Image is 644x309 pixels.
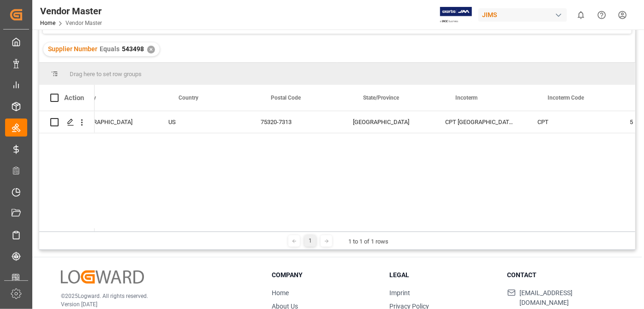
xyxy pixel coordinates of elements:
div: 75320-7313 [250,111,342,133]
span: Equals [100,45,119,53]
div: [GEOGRAPHIC_DATA] [342,111,434,133]
img: Logward Logo [61,270,144,284]
p: © 2025 Logward. All rights reserved. [61,292,249,300]
div: CPT [526,111,619,133]
a: Home [40,20,55,26]
span: [EMAIL_ADDRESS][DOMAIN_NAME] [519,288,614,308]
button: show 0 new notifications [571,5,591,25]
span: Incoterm [455,95,477,101]
div: US [168,112,239,133]
a: Home [272,289,289,297]
a: Imprint [390,289,411,297]
div: ✕ [147,46,155,53]
div: Action [64,94,84,102]
span: Postal Code [271,95,301,101]
div: Press SPACE to select this row. [39,111,95,133]
span: Supplier Number [48,45,97,53]
div: 1 [304,235,316,247]
h3: Contact [507,270,614,280]
button: Help Center [591,5,612,25]
button: JIMS [478,6,571,24]
div: JIMS [478,8,567,22]
span: State/Province [363,95,399,101]
div: CPT [GEOGRAPHIC_DATA] [GEOGRAPHIC_DATA] [GEOGRAPHIC_DATA] [434,111,526,133]
div: 1 to 1 of 1 rows [348,237,388,246]
span: Incoterm Code [548,95,584,101]
div: Vendor Master [40,4,102,18]
h3: Legal [390,270,496,280]
div: [GEOGRAPHIC_DATA] [65,111,157,133]
span: 543498 [122,45,144,53]
h3: Company [272,270,378,280]
img: Exertis%20JAM%20-%20Email%20Logo.jpg_1722504956.jpg [440,7,472,23]
p: Version [DATE] [61,300,249,309]
span: Country [179,95,198,101]
span: Drag here to set row groups [70,71,142,77]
